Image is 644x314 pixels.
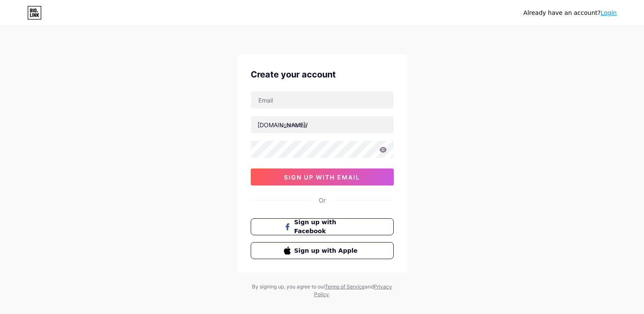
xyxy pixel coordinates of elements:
div: Create your account [251,68,394,81]
div: [DOMAIN_NAME]/ [258,120,308,129]
input: username [251,116,393,133]
a: Terms of Service [325,283,365,290]
div: Already have an account? [524,9,617,17]
input: Email [251,91,393,108]
button: Sign up with Facebook [251,218,394,235]
button: Sign up with Apple [251,242,394,259]
div: By signing up, you agree to our and . [250,283,395,298]
span: Sign up with Apple [294,246,360,255]
button: sign up with email [251,168,394,186]
div: Or [319,196,326,205]
span: Sign up with Facebook [294,218,360,236]
span: sign up with email [284,174,360,181]
a: Login [601,9,617,16]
